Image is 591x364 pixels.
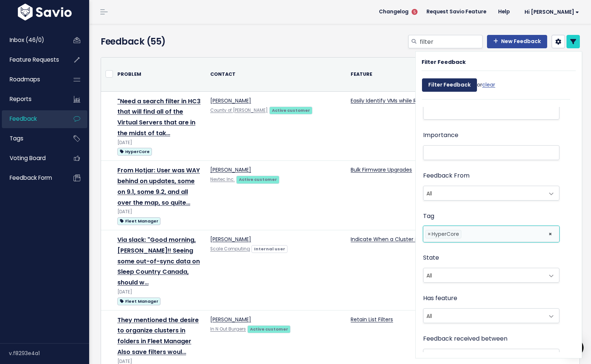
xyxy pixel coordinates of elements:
th: Feature [346,58,497,91]
h4: Feedback (55) [101,35,253,48]
a: New Feedback [487,35,547,48]
strong: Active customer [239,176,277,182]
span: All [423,186,544,200]
input: Search feedback... [419,35,483,48]
a: From Hotjar: User was WAY behind on updates, some on 9.1, some 9.2, and all over the map, so quite… [117,166,200,207]
a: In N Out Burgers [210,326,246,332]
strong: Active customer [250,326,288,332]
a: [PERSON_NAME] [210,166,251,173]
span: All [423,186,559,201]
label: State [423,253,439,263]
th: Problem [113,58,206,91]
a: Feature Requests [2,51,62,68]
span: Fleet Manager [117,298,160,305]
div: [DATE] [117,288,201,296]
label: Has feature [423,293,457,304]
a: Hi [PERSON_NAME] [516,6,585,18]
span: Voting Board [10,154,46,162]
span: All [423,268,559,283]
a: Bulk Firmware Upgrades [351,166,412,173]
a: clear [482,81,495,88]
a: They mentioned the desire to organize clusters in folders in Fleet Manager Also save filters woul… [117,316,199,356]
a: Easily Identify VMs while Replicating a Snapshot [351,97,473,104]
label: Feedback From [423,170,470,181]
label: Importance [423,130,458,141]
label: Feedback received between [423,334,507,344]
span: Inbox (46/0) [10,36,44,44]
a: Active customer [247,325,290,332]
a: Help [492,6,516,17]
span: All [423,268,544,282]
a: Via slack: "Good morning, [PERSON_NAME]!! Seeing some out-of-sync data on Sleep Country Canada, s... [117,235,200,287]
strong: Active customer [272,107,310,113]
span: Reports [10,95,32,103]
a: Roadmaps [2,71,62,88]
a: Fleet Manager [117,296,160,306]
a: Feedback [2,110,62,127]
input: Filter Feedback [422,78,477,92]
a: County of [PERSON_NAME] [210,107,268,113]
a: [PERSON_NAME] [210,316,251,323]
span: Fleet Manager [117,217,160,225]
li: HyperCore [425,230,461,238]
label: Tag [423,211,434,222]
div: or [422,75,495,99]
span: Tags [10,134,23,142]
a: [PERSON_NAME] [210,235,251,243]
span: 5 [412,9,418,15]
span: Feature Requests [10,56,59,64]
a: HyperCore [117,147,152,156]
span: All [423,309,544,323]
a: Voting Board [2,150,62,167]
a: Scale Computing [210,246,250,252]
span: Hi [PERSON_NAME] [525,9,579,15]
span: Roadmaps [10,75,40,83]
span: Feedback form [10,174,52,182]
a: Internal user [251,245,288,252]
a: Indicate When a Cluster is Shutdown vs. Disconnected [351,235,492,243]
a: Retain List Filters [351,316,393,323]
a: Request Savio Feature [420,6,492,17]
strong: Filter Feedback [422,58,466,66]
a: Active customer [236,175,279,183]
a: Feedback form [2,169,62,186]
a: "Need a search filter in HC3 that will find all of the Virtual Servers that are in the midst of tak… [117,97,201,137]
span: All [423,308,559,323]
img: logo-white.9d6f32f41409.svg [16,4,74,20]
a: [PERSON_NAME] [210,97,251,104]
a: Inbox (46/0) [2,32,62,49]
a: Fleet Manager [117,216,160,225]
span: Changelog [379,9,409,14]
input: Choose dates [423,349,559,364]
a: Reports [2,91,62,108]
a: Tags [2,130,62,147]
a: Nevtec Inc. [210,176,235,182]
span: × [548,226,552,242]
strong: Internal user [254,246,285,252]
div: v.f8293e4a1 [9,344,89,363]
th: Contact [206,58,346,91]
span: HyperCore [117,148,152,156]
span: Feedback [10,115,37,123]
span: × [428,230,431,238]
div: [DATE] [117,208,201,216]
div: [DATE] [117,139,201,147]
a: Active customer [269,106,312,114]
